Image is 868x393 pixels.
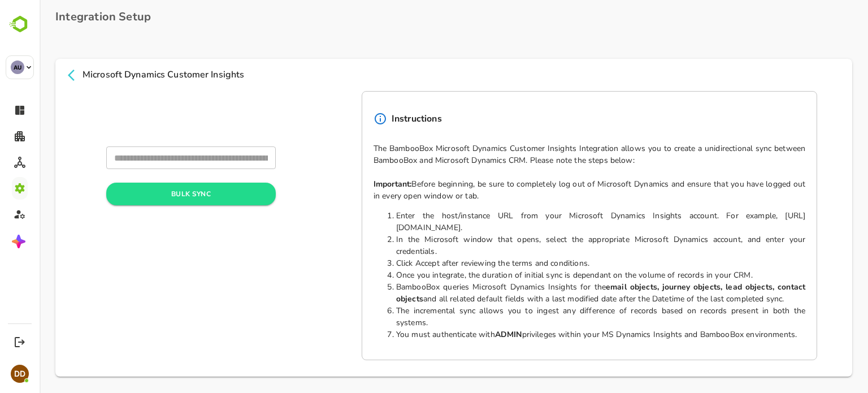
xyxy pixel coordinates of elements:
[455,329,483,340] strong: ADMIN
[357,281,766,305] li: BambooBox queries Microsoft Dynamics Insights for the and all related default fields with a last ...
[357,269,766,281] li: Once you integrate, the duration of initial sync is dependant on the volume of records in your CRM.
[11,365,29,383] div: DD
[352,112,402,126] p: Instructions
[357,234,766,257] li: In the Microsoft window that opens, select the appropriate Microsoft Dynamics account, and enter ...
[43,68,205,83] h6: Microsoft Dynamics Customer Insights
[357,210,766,234] li: Enter the host/instance URL from your Microsoft Dynamics Insights account. For example, [URL][DOM...
[11,61,24,74] div: AU
[12,334,27,349] button: Logout
[6,14,34,35] img: BambooboxLogoMark.f1c84d78b4c51b1a7b5f700c9845e183.svg
[334,179,372,189] strong: Important:
[357,282,766,304] strong: email objects, journey objects, lead objects, contact objects
[334,142,766,340] p: The BambooBox Microsoft Dynamics Customer Insights Integration allows you to create a unidirectio...
[16,10,813,24] p: Integration Setup
[357,329,766,340] li: You must authenticate with privileges within your MS Dynamics Insights and BambooBox environments.
[67,183,236,205] button: Bulk Sync
[357,257,766,269] li: Click Accept after reviewing the terms and conditions.
[357,305,766,329] li: The incremental sync allows you to ingest any difference of records based on records present in b...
